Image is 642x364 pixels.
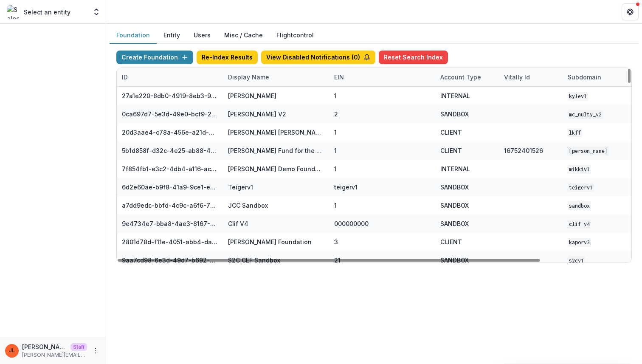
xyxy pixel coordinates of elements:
[90,3,102,20] button: Open entity switcher
[440,219,469,228] div: SANDBOX
[228,164,324,173] div: [PERSON_NAME] Demo Foundation
[22,342,67,351] p: [PERSON_NAME]
[24,8,70,17] p: Select an entity
[435,73,486,82] div: Account Type
[435,68,499,86] div: Account Type
[7,5,20,19] img: Select an entity
[504,146,543,155] div: 16752401526
[563,68,626,86] div: Subdomain
[70,343,87,351] p: Staff
[110,27,157,44] button: Foundation
[228,146,324,155] div: [PERSON_NAME] Fund for the Blind
[440,183,469,192] div: SANDBOX
[122,110,218,119] div: 0ca697d7-5e3d-49e0-bcf9-217f69e92d71
[440,201,469,210] div: SANDBOX
[568,147,609,155] code: [PERSON_NAME]
[122,183,218,192] div: 6d2e60ae-b9f8-41a9-9ce1-e608d0f20ec5
[568,92,588,101] code: kylev1
[223,73,274,82] div: Display Name
[440,237,462,246] div: CLIENT
[334,183,358,192] div: teigerv1
[228,237,312,246] div: [PERSON_NAME] Foundation
[117,73,133,82] div: ID
[217,27,270,44] button: Misc / Cache
[228,201,268,210] div: JCC Sandbox
[122,237,218,246] div: 2801d78d-f11e-4051-abb4-dab00da98882
[440,146,462,155] div: CLIENT
[122,146,218,155] div: 5b1d858f-d32c-4e25-ab88-434536713791
[90,346,101,356] button: More
[329,68,435,86] div: EIN
[440,164,470,173] div: INTERNAL
[276,31,314,40] a: Flightcontrol
[440,256,469,265] div: SANDBOX
[334,201,337,210] div: 1
[334,256,341,265] div: 21
[440,91,470,100] div: INTERNAL
[157,27,187,44] button: Entity
[228,110,286,119] div: [PERSON_NAME] V2
[122,201,218,210] div: a7dd9edc-bbfd-4c9c-a6f6-76d0743bf1cd
[568,220,591,229] code: Clif V4
[440,128,462,137] div: CLIENT
[568,183,594,192] code: teigerv1
[334,146,337,155] div: 1
[223,68,329,86] div: Display Name
[334,128,337,137] div: 1
[334,91,337,100] div: 1
[122,91,218,100] div: 27a1e220-8db0-4919-8eb3-9f29ee33f7b0
[261,51,375,64] button: View Disabled Notifications (0)
[568,165,591,174] code: mikkiv1
[568,128,582,137] code: lkff
[228,219,248,228] div: Clif V4
[228,91,276,100] div: [PERSON_NAME]
[122,164,218,173] div: 7f854fb1-e3c2-4db4-a116-aca576521abc
[117,68,223,86] div: ID
[563,73,606,82] div: Subdomain
[334,164,337,173] div: 1
[122,256,218,265] div: 9aa7cd98-6e3d-49d7-b692-3e5f3d1facd4
[499,68,563,86] div: Vitally Id
[122,219,218,228] div: 9e4734e7-bba8-4ae3-8167-95d86cec7b4b
[329,73,349,82] div: EIN
[622,3,639,20] button: Get Help
[334,219,369,228] div: 000000000
[228,256,280,265] div: S2C CEF Sandbox
[499,73,535,82] div: Vitally Id
[9,348,15,353] div: Jeanne Locker
[568,110,603,119] code: mc_nulty_v2
[197,51,258,64] button: Re-Index Results
[379,51,448,64] button: Reset Search Index
[22,351,87,359] p: [PERSON_NAME][EMAIL_ADDRESS][DOMAIN_NAME]
[334,110,338,119] div: 2
[187,27,217,44] button: Users
[122,128,218,137] div: 20d3aae4-c78a-456e-a21d-91c97a6a725f
[568,256,585,265] code: s2cv1
[334,237,338,246] div: 3
[228,128,324,137] div: [PERSON_NAME] [PERSON_NAME] Family Foundation
[116,51,193,64] button: Create Foundation
[568,201,591,210] code: sandbox
[440,110,469,119] div: SANDBOX
[568,238,591,247] code: kaporv3
[228,183,253,192] div: Teigerv1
